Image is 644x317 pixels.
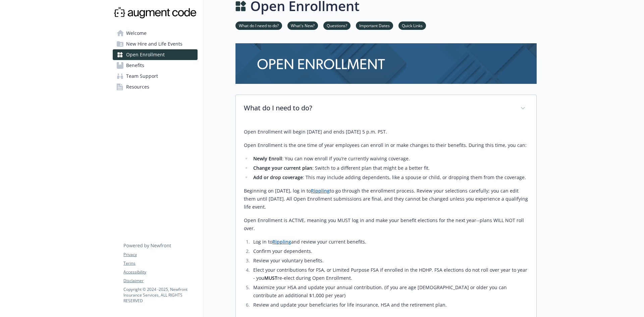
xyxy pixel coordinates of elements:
[244,128,528,136] p: Open Enrollment will begin [DATE] and ends [DATE] 5 p.m. PST.
[236,95,536,122] div: What do I need to do?
[251,155,528,163] li: : You can now enroll if you’re currently waiving coverage.
[398,22,426,29] a: Quick Links
[251,266,528,282] li: Elect your contributions for FSA, or Limited Purpose FSA if enrolled in the HDHP. FSA elections d...
[251,164,528,172] li: : Switch to a different plan that might be a better fit.
[113,82,198,92] a: Resources
[113,60,198,71] a: Benefits
[235,43,537,84] img: open enrollment page banner
[253,165,312,171] strong: Change your current plan
[113,71,198,82] a: Team Support
[235,22,282,29] a: What do I need to do?
[244,187,528,211] p: Beginning on [DATE], log in to to go through the enrollment process. Review your selections caref...
[126,49,165,60] span: Open Enrollment
[251,257,528,265] li: Review your voluntary benefits.
[126,82,149,92] span: Resources
[123,286,197,304] p: Copyright © 2024 - 2025 , Newfront Insurance Services, ALL RIGHTS RESERVED
[311,188,330,194] a: Rippling
[251,238,528,246] li: Log in to and review your current benefits.
[356,22,393,29] a: Important Dates
[244,103,512,113] p: What do I need to do?
[126,71,158,82] span: Team Support
[123,278,197,284] a: Disclaimer
[323,22,351,29] a: Questions?
[126,39,182,49] span: New Hire and Life Events
[287,22,318,29] a: What's New?
[244,216,528,232] p: Open Enrollment is ACTIVE, meaning you MUST log in and make your benefit elections for the next y...
[126,60,144,71] span: Benefits
[253,174,303,180] strong: Add or drop coverage
[123,252,197,258] a: Privacy
[264,275,277,281] strong: MUST
[123,260,197,266] a: Terms
[113,49,198,60] a: Open Enrollment
[251,173,528,181] li: : This may include adding dependents, like a spouse or child, or dropping them from the coverage.
[272,239,291,245] a: Rippling
[123,269,197,275] a: Accessibility
[253,155,282,162] strong: Newly Enroll
[126,28,147,39] span: Welcome
[113,28,198,39] a: Welcome
[244,141,528,149] p: Open Enrollment is the one time of year employees can enroll in or make changes to their benefits...
[251,301,528,309] li: Review and update your beneficiaries for life insurance, HSA and the retirement plan.
[113,39,198,49] a: New Hire and Life Events
[251,283,528,300] li: Maximize your HSA and update your annual contribution. (if you are age [DEMOGRAPHIC_DATA] or olde...
[251,247,528,255] li: Confirm your dependents.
